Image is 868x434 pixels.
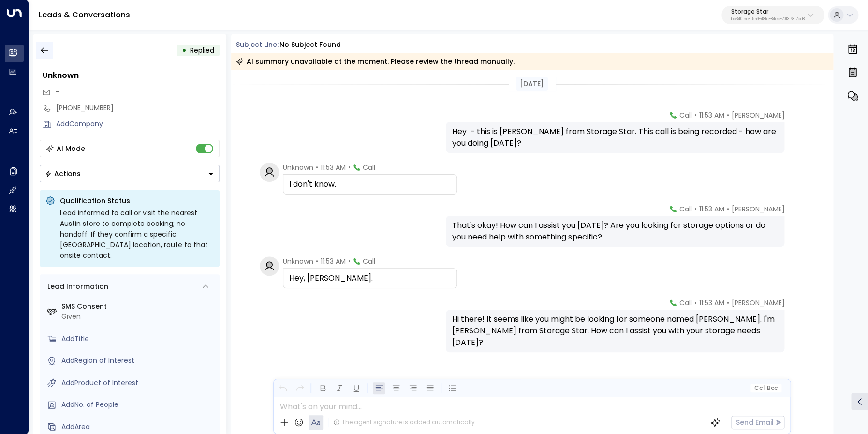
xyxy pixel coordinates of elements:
span: 11:53 AM [321,163,346,172]
button: Storage Starbc340fee-f559-48fc-84eb-70f3f6817ad8 [721,6,824,24]
div: AddCompany [56,119,220,129]
p: bc340fee-f559-48fc-84eb-70f3f6817ad8 [731,17,805,21]
span: • [694,298,696,308]
span: Call [363,163,375,172]
img: 120_headshot.jpg [788,204,808,224]
p: Qualification Status [60,196,214,206]
span: Subject Line: [236,40,279,49]
div: Unknown [43,70,220,81]
div: Given [61,312,216,322]
div: AddTitle [61,334,216,344]
div: The agent signature is added automatically [333,418,474,427]
div: Hey, [PERSON_NAME]. [289,272,451,284]
div: Hey - this is [PERSON_NAME] from Storage Star. This call is being recorded - how are you doing [D... [452,126,779,149]
span: • [316,163,318,172]
div: No subject found [280,40,341,50]
img: 120_headshot.jpg [788,298,808,317]
div: AddRegion of Interest [61,356,216,366]
span: 11:53 AM [699,204,724,214]
div: AddArea [61,422,216,432]
span: 11:53 AM [699,110,724,120]
label: SMS Consent [61,301,216,312]
p: Storage Star [731,9,805,15]
div: That's okay! How can I assist you [DATE]? Are you looking for storage options or do you need help... [452,220,779,243]
span: Call [363,256,375,266]
div: Lead informed to call or visit the nearest Austin store to complete booking; no handoff. If they ... [60,208,214,261]
button: Undo [277,382,289,394]
span: • [726,110,729,120]
button: Actions [40,165,220,182]
div: [PHONE_NUMBER] [56,103,220,113]
span: • [694,204,696,214]
button: Redo [294,382,306,394]
div: Actions [45,169,81,178]
span: Cc Bcc [754,385,778,391]
div: AddProduct of Interest [61,378,216,388]
span: • [316,256,318,266]
div: Lead Information [44,282,108,292]
span: • [726,204,729,214]
div: AI summary unavailable at the moment. Please review the thread manually. [236,57,515,66]
span: Replied [190,45,214,55]
span: Call [679,204,691,214]
button: Cc|Bcc [750,384,781,393]
span: Call [679,298,691,308]
span: 11:53 AM [321,256,346,266]
span: [PERSON_NAME] [731,298,784,308]
div: [DATE] [516,77,548,91]
span: • [348,256,351,266]
span: [PERSON_NAME] [731,110,784,120]
span: - [56,87,59,97]
span: • [726,298,729,308]
span: • [694,110,696,120]
span: 11:53 AM [699,298,724,308]
img: 120_headshot.jpg [788,110,808,130]
div: • [182,42,187,59]
span: [PERSON_NAME] [731,204,784,214]
span: Unknown [283,163,313,172]
div: Button group with a nested menu [40,165,220,182]
div: AI Mode [57,144,85,153]
span: Unknown [283,256,313,266]
a: Leads & Conversations [39,9,130,20]
div: I don't know. [289,179,451,190]
div: Hi there! It seems like you might be looking for someone named [PERSON_NAME]. I'm [PERSON_NAME] f... [452,314,779,348]
div: AddNo. of People [61,400,216,410]
span: Call [679,110,691,120]
span: | [764,385,765,391]
span: • [348,163,351,172]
